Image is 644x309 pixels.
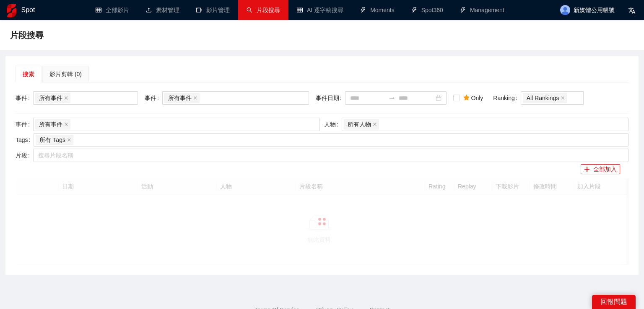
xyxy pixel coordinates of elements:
div: 影片剪輯 (0) [49,70,82,79]
span: close [64,122,68,126]
a: tableAI 逐字稿搜尋 [297,7,343,13]
img: avatar [560,5,570,15]
a: video-camera影片管理 [196,7,230,13]
span: to [389,95,395,101]
label: 事件日期 [316,91,345,105]
span: close [561,96,565,100]
label: 事件 [16,118,33,131]
a: thunderboltMoments [360,7,395,13]
span: plus [584,166,590,173]
span: All Rankings [523,93,567,103]
button: plus全部加入 [581,164,620,174]
span: 片段搜尋 [10,28,44,42]
a: thunderboltManagement [460,7,504,13]
span: close [67,138,71,142]
span: close [193,96,197,100]
div: 搜索 [23,70,34,79]
label: 人物 [324,118,342,131]
span: 所有 Tags [39,135,65,144]
a: thunderboltSpot360 [411,7,443,13]
span: 所有人物 [348,120,371,129]
span: swap-right [389,95,395,101]
img: logo [7,4,16,17]
span: close [373,122,377,126]
span: 所有事件 [39,93,62,103]
label: 片段 [16,149,33,162]
label: Tags [16,133,34,147]
span: 片段搜尋 [257,7,280,13]
span: 所有事件 [39,120,62,129]
label: 事件 [145,91,162,105]
a: upload素材管理 [146,7,179,13]
div: 回報問題 [592,295,636,309]
label: 事件 [16,91,33,105]
span: All Rankings [527,93,559,103]
span: star [463,95,470,101]
label: Ranking [493,91,520,105]
span: Only [460,93,487,103]
span: 所有事件 [168,93,192,103]
span: close [64,96,68,100]
span: search [247,7,252,13]
a: table全部影片 [96,7,129,13]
